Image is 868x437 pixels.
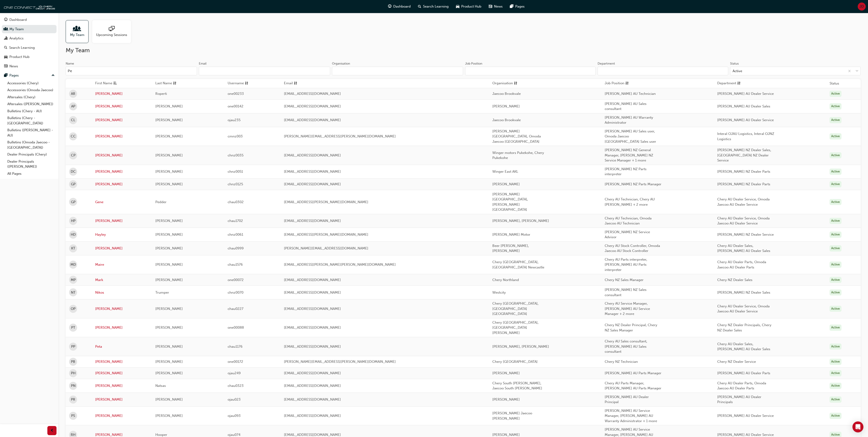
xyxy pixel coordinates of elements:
span: [EMAIL_ADDRESS][PERSON_NAME][PERSON_NAME][DOMAIN_NAME] [284,262,396,267]
span: [PERSON_NAME] [155,325,183,330]
span: [PERSON_NAME] [155,307,183,311]
a: Product Hub [2,53,57,61]
input: Email [199,67,330,75]
span: [PERSON_NAME] AU Service Manager, [PERSON_NAME] AU Warranty Administrator + 1 more [605,409,657,423]
span: [EMAIL_ADDRESS][DOMAIN_NAME] [284,307,341,311]
a: Mark [95,277,148,283]
span: Chery NZ Dealer Sales [717,278,752,282]
span: [EMAIL_ADDRESS][DOMAIN_NAME] [284,278,341,282]
div: Active [830,359,841,365]
button: Pages [2,71,57,80]
span: Pages [515,4,525,9]
span: [EMAIL_ADDRESS][DOMAIN_NAME] [284,344,341,349]
span: [EMAIL_ADDRESS][DOMAIN_NAME] [284,219,341,223]
span: [PERSON_NAME] NZ Sales consultant [605,288,647,297]
span: [PERSON_NAME] AU Dealer Service [717,92,774,96]
span: sorting-icon [514,81,517,86]
span: Chery NZ Technician [605,360,638,364]
span: sorting-icon [173,81,176,86]
span: [PERSON_NAME] [155,153,183,157]
span: Chery AU Dealer Service, Omoda Jaecoo AU Dealer Service [717,304,770,314]
span: NT [71,290,75,295]
span: [EMAIL_ADDRESS][DOMAIN_NAME] [284,384,341,388]
a: [PERSON_NAME] [95,91,148,96]
a: Peta [95,344,148,349]
a: Hayley [95,232,148,237]
div: Department [598,61,615,66]
span: [PERSON_NAME] AU Warranty Administrator [605,115,653,125]
div: Active [830,199,841,205]
span: guage-icon [4,18,8,22]
span: news-icon [489,4,492,9]
span: [PERSON_NAME], [PERSON_NAME] [492,344,549,349]
span: [PERSON_NAME] AU Parts Manager [605,371,661,375]
span: Upcoming Sessions [96,32,127,38]
span: [PERSON_NAME] [155,169,183,174]
span: [PERSON_NAME] NZ General Manager, [PERSON_NAME] NZ Service Manager + 1 more [605,148,653,162]
span: sorting-icon [294,81,297,86]
input: Organisation [332,67,463,75]
span: Chery AU Dealer Service, Omoda Jaecoo AU Dealer Service [717,197,770,207]
a: [PERSON_NAME] [95,325,148,330]
a: Upcoming Sessions [92,20,135,43]
span: Winger motors Pukekohe, Chery Pukekohe [492,151,544,160]
button: DashboardMy TeamAnalyticsSearch LearningProduct HubNews [2,15,57,71]
a: Dashboard [2,16,57,24]
a: All Pages [5,170,57,177]
span: JD [860,4,864,9]
span: [PERSON_NAME] NZ Dealer Sales [717,290,770,295]
span: cmnz003 [228,134,243,138]
a: [PERSON_NAME] [95,306,148,311]
span: [PERSON_NAME] AU Dealer Service [717,118,774,122]
span: MD [70,262,76,267]
div: Active [830,133,841,139]
button: Departmentsorting-icon [717,81,742,86]
span: car-icon [456,4,459,9]
a: [PERSON_NAME] [95,218,148,224]
span: [PERSON_NAME] [155,118,183,122]
span: chau1576 [228,262,243,267]
a: [PERSON_NAME] [95,134,148,139]
span: [PERSON_NAME] [GEOGRAPHIC_DATA], Omoda Jaecoo [GEOGRAPHIC_DATA] [492,129,541,144]
span: My Team [70,32,84,38]
span: Username [228,81,244,86]
span: Pedder [155,200,167,204]
a: pages-iconPages [506,2,528,11]
span: [PERSON_NAME] [155,232,183,237]
span: Chery AU Dealer Parts, Omoda Jaecoo AU Dealer Parts [717,381,766,391]
span: Hooper [155,433,167,437]
button: First Nameasc-icon [95,81,120,86]
span: [PERSON_NAME] [155,360,183,364]
a: Accessories (Chery) [5,80,57,87]
a: Aftersales ([PERSON_NAME]) [5,101,57,108]
a: Gene [95,199,148,205]
a: Bulletins ([PERSON_NAME] - AU) [5,127,57,139]
div: Active [830,152,841,158]
span: sorting-icon [245,81,248,86]
span: Chery South [PERSON_NAME], Jaecoo South [PERSON_NAME] [492,381,542,391]
span: PS [71,413,75,418]
span: [PERSON_NAME] AU Dealer Principals [717,395,761,404]
span: chau0302 [228,200,244,204]
a: Analytics [2,34,57,43]
a: [PERSON_NAME] [95,182,148,187]
img: oneconnect [2,2,55,11]
div: Name [66,61,74,66]
span: down-icon [855,68,859,74]
a: Dealer Principals ([PERSON_NAME]) [5,158,57,170]
span: [EMAIL_ADDRESS][PERSON_NAME][DOMAIN_NAME] [284,232,368,237]
h2: My Team [66,47,861,54]
div: Active [830,344,841,350]
span: Department [717,81,736,86]
a: guage-iconDashboard [384,2,414,11]
span: chau1702 [228,219,243,223]
span: Email [284,81,293,86]
span: GP [71,182,75,187]
span: [EMAIL_ADDRESS][DOMAIN_NAME] [284,104,341,108]
span: [PERSON_NAME], [PERSON_NAME] [492,219,549,223]
span: Chery [GEOGRAPHIC_DATA], [GEOGRAPHIC_DATA] Newcastle [492,260,544,269]
a: Aftersales (Chery) [5,94,57,101]
a: [PERSON_NAME] [95,413,148,418]
span: Trumper [155,290,169,295]
span: chnz0070 [228,290,243,295]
